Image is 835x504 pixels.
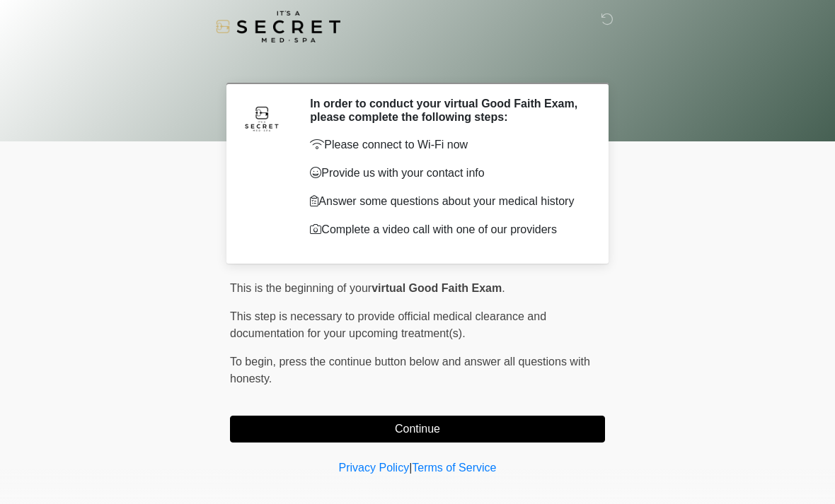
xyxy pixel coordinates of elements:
img: It's A Secret Med Spa Logo [216,11,340,42]
span: press the continue button below and answer all questions with honesty. [230,356,590,385]
p: Provide us with your contact info [310,165,584,182]
strong: virtual Good Faith Exam [372,282,502,294]
span: To begin, [230,356,279,368]
p: Complete a video call with one of our providers [310,221,584,238]
p: Please connect to Wi-Fi now [310,136,584,153]
p: Answer some questions about your medical history [310,193,584,210]
button: Continue [230,416,605,443]
span: . [502,282,505,294]
a: | [409,462,412,474]
img: Agent Avatar [241,97,283,139]
h2: In order to conduct your virtual Good Faith Exam, please complete the following steps: [310,97,584,124]
a: Terms of Service [412,462,496,474]
h1: ‎ ‎ [219,51,616,77]
a: Privacy Policy [339,462,410,474]
span: This step is necessary to provide official medical clearance and documentation for your upcoming ... [230,310,546,339]
span: This is the beginning of your [230,282,372,294]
